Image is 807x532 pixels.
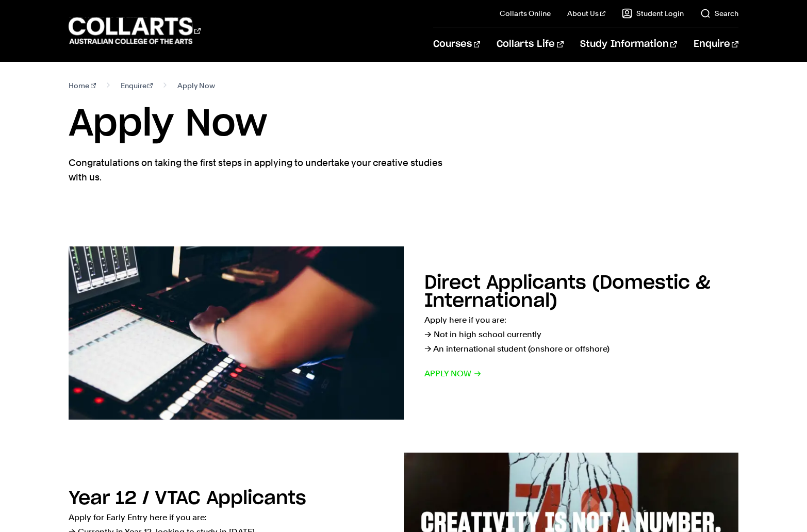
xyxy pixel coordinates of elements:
span: Apply Now [177,78,215,93]
h2: Direct Applicants (Domestic & International) [424,274,711,310]
a: Collarts Online [500,8,551,19]
a: About Us [567,8,605,19]
span: Apply now [424,367,482,381]
h1: Apply Now [69,101,738,147]
div: Go to homepage [69,16,201,45]
h2: Year 12 / VTAC Applicants [69,489,306,508]
p: Apply here if you are: → Not in high school currently → An international student (onshore or offs... [424,313,738,356]
a: Student Login [622,8,684,19]
a: Search [700,8,738,19]
a: Courses [433,27,480,61]
a: Collarts Life [497,27,563,61]
a: Enquire [694,27,738,61]
a: Enquire [121,78,153,93]
p: Congratulations on taking the first steps in applying to undertake your creative studies with us. [69,156,445,185]
a: Direct Applicants (Domestic & International) Apply here if you are:→ Not in high school currently... [69,246,738,420]
a: Home [69,78,96,93]
a: Study Information [580,27,677,61]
